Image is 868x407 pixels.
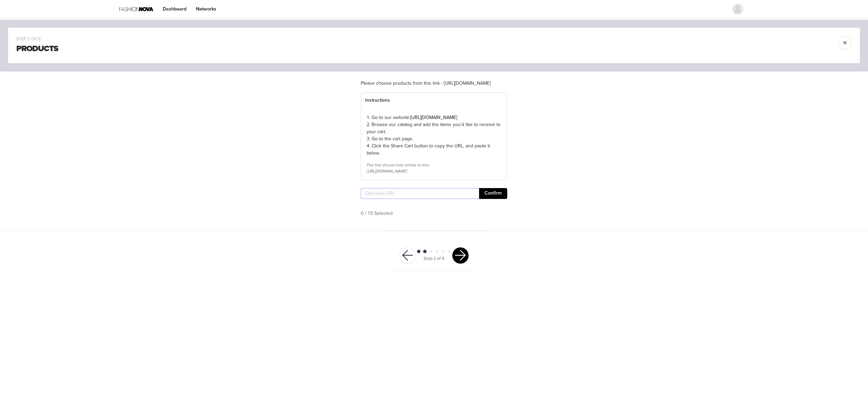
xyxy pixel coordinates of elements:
[367,121,501,135] p: 2. Browse our catalog and add the items you’d like to receive to your cart.
[119,1,153,17] img: Fashion Nova Logo
[16,36,58,43] div: STEP 2 OF 6
[423,256,445,262] div: Step 2 of 6
[361,188,479,199] input: Checkout URL
[410,115,457,120] a: [URL][DOMAIN_NAME]
[192,1,220,17] a: Networks
[367,135,501,142] p: 3. Go to the cart page.
[367,168,501,174] div: [URL][DOMAIN_NAME]
[16,43,58,55] h1: Products
[361,210,393,217] span: 0 / 15 Selected
[479,188,507,199] button: Confirm
[734,4,741,15] div: avatar
[367,142,501,157] p: 4. Click the Share Cart button to copy the URL, and paste it below.
[367,114,501,121] p: 1. Go to our website:
[361,93,507,108] div: Instructions
[159,1,191,17] a: Dashboard
[361,80,507,87] p: Please choose products from this link - [URL][DOMAIN_NAME]
[367,162,501,168] div: The link should look similar to this:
